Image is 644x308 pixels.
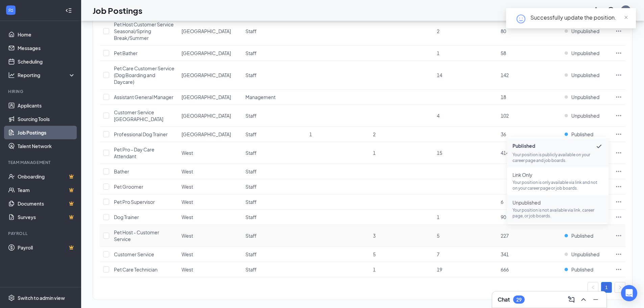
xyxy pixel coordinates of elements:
a: PayrollCrown [18,241,75,254]
span: [GEOGRAPHIC_DATA] [182,113,231,119]
h1: Job Postings [93,5,142,16]
span: Unpublished [512,199,603,206]
span: Staff [245,266,257,273]
svg: Settings [8,294,15,301]
td: West [178,225,242,247]
span: Published [571,266,593,273]
a: Job Postings [18,126,75,139]
td: Ellisville [178,90,242,105]
span: 15 [437,150,442,156]
td: West [178,164,242,179]
span: Pet Groomer [114,184,143,190]
svg: HappyFace [516,14,526,24]
svg: Ellipses [615,251,622,258]
svg: Checkmark [595,142,603,150]
span: Unpublished [571,94,599,100]
svg: Ellipses [615,112,622,119]
svg: QuestionInfo [607,6,615,15]
h3: Chat [498,296,510,303]
span: 36 [501,131,506,137]
li: Next Page [615,282,625,293]
div: Hiring [8,89,74,94]
span: West [182,150,193,156]
span: Pet Host - Customer Service [114,229,159,242]
span: 5 [373,251,376,257]
span: Assistant General Manager [114,94,173,100]
td: Ellisville [178,17,242,46]
a: Scheduling [18,55,75,68]
span: Unpublished [571,50,599,56]
span: West [182,251,193,257]
td: Staff [242,17,306,46]
span: right [618,285,622,289]
span: 666 [501,266,509,273]
svg: Ellipses [615,232,622,239]
div: 29 [516,297,522,303]
span: 90 [501,214,506,220]
span: Staff [245,131,257,137]
span: West [182,266,193,273]
span: [GEOGRAPHIC_DATA] [182,50,231,56]
span: [GEOGRAPHIC_DATA] [182,28,231,34]
td: Staff [242,179,306,194]
a: TeamCrown [18,183,75,197]
span: 1 [437,50,439,56]
li: Previous Page [588,282,598,293]
span: 142 [501,72,509,78]
svg: Ellipses [615,168,622,175]
span: Pet Bather [114,50,138,56]
svg: Notifications [592,6,600,15]
span: 19 [437,266,442,273]
td: Staff [242,247,306,262]
span: Pet Host Customer Service Seasonal/Spring Break/Summer [114,21,174,41]
span: Pet Care Technician [114,266,158,273]
a: OnboardingCrown [18,170,75,183]
span: Staff [245,28,257,34]
svg: Analysis [8,72,15,78]
span: Management [245,94,276,100]
span: Customer Service [114,251,154,257]
td: Ellisville [178,127,242,142]
span: West [182,168,193,174]
span: Staff [245,113,257,119]
span: Dog Trainer [114,214,139,220]
td: West [178,142,242,164]
span: 14 [437,72,442,78]
span: Pet Care Customer Service (Dog Boarding and Daycare) [114,65,174,85]
span: 1 [373,150,376,156]
div: SH [623,7,629,13]
span: West [182,233,193,239]
span: 6 [501,199,503,205]
span: 1 [437,214,439,220]
svg: Ellipses [615,72,622,78]
button: ChevronUp [578,294,589,305]
span: Pet Pro - Day Care Attendant [114,146,154,159]
span: Staff [245,50,257,56]
td: West [178,210,242,225]
svg: Ellipses [615,94,622,100]
td: Staff [242,46,306,61]
span: Unpublished [571,72,599,78]
a: Talent Network [18,139,75,153]
svg: Ellipses [615,266,622,273]
span: Staff [245,184,257,190]
span: Staff [245,199,257,205]
span: Staff [245,251,257,257]
td: West [178,247,242,262]
span: close [624,15,628,20]
span: Published [571,131,593,138]
td: Staff [242,262,306,277]
p: Your position is not available via link, career page, or job boards. [512,207,603,219]
span: Pet Pro Supervisor [114,199,155,205]
td: Ellisville [178,46,242,61]
span: [GEOGRAPHIC_DATA] [182,72,231,78]
span: West [182,184,193,190]
span: Published [512,142,603,150]
span: Staff [245,233,257,239]
td: West [178,179,242,194]
td: Staff [242,225,306,247]
td: Ellisville [178,105,242,127]
td: Staff [242,105,306,127]
span: left [591,285,595,289]
span: 80 [501,28,506,34]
